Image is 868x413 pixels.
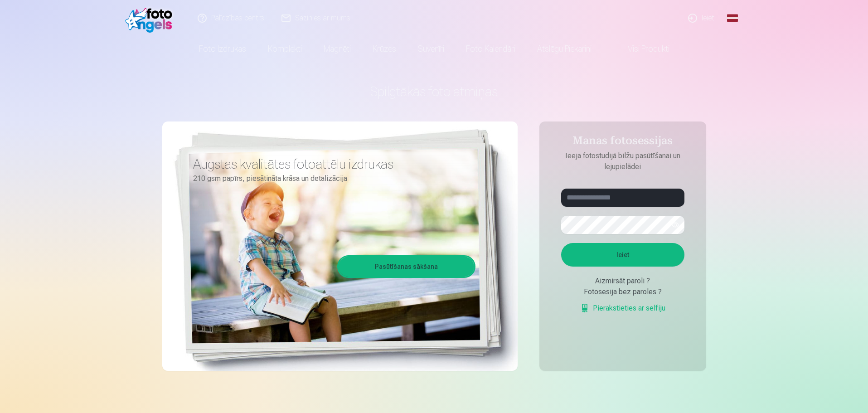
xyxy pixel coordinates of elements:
a: Komplekti [257,36,313,62]
a: Visi produkti [602,36,680,62]
div: Fotosesija bez paroles ? [561,287,684,297]
p: Ieeja fotostudijā bilžu pasūtīšanai un lejupielādei [552,151,693,172]
div: Aizmirsāt paroli ? [561,276,684,287]
p: 210 gsm papīrs, piesātināta krāsa un detalizācija [193,172,469,185]
img: /fa1 [125,4,177,33]
a: Krūzes [362,36,407,62]
h1: Spilgtākās foto atmiņas [162,83,706,100]
a: Foto kalendāri [455,36,526,62]
a: Pierakstieties ar selfiju [580,303,665,314]
a: Foto izdrukas [188,36,257,62]
button: Ieiet [561,243,684,267]
a: Magnēti [313,36,362,62]
a: Suvenīri [407,36,455,62]
a: Atslēgu piekariņi [526,36,602,62]
h3: Augstas kvalitātes fotoattēlu izdrukas [193,156,469,172]
h4: Manas fotosessijas [552,134,693,151]
a: Pasūtīšanas sākšana [339,257,474,277]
